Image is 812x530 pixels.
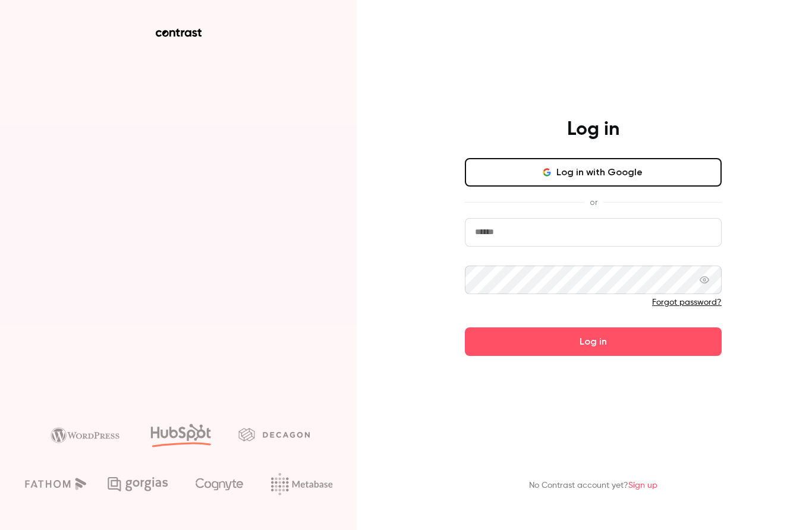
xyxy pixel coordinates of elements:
[652,298,722,307] a: Forgot password?
[465,158,722,187] button: Log in with Google
[529,479,657,492] p: No Contrast account yet?
[628,481,657,490] a: Sign up
[465,327,722,356] button: Log in
[567,118,619,141] h4: Log in
[584,196,603,209] span: or
[238,428,310,441] img: decagon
